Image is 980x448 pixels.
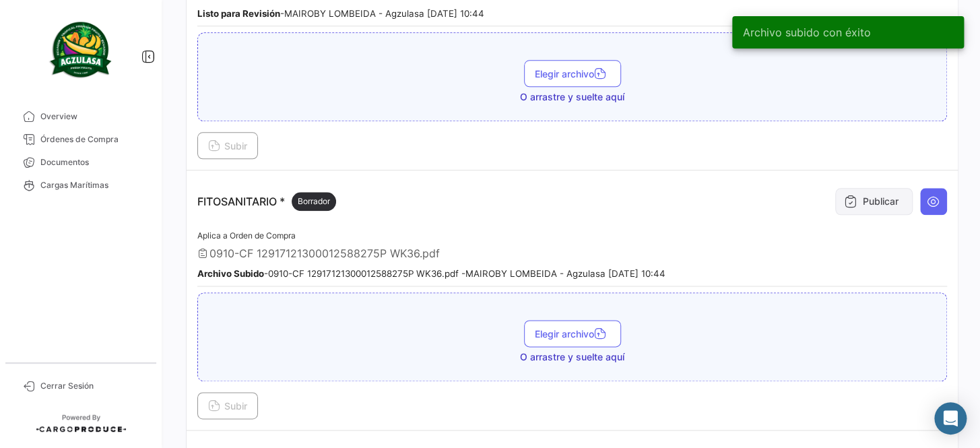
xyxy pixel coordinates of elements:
span: Archivo subido con éxito [743,26,871,39]
b: Archivo Subido [197,268,264,279]
button: Subir [197,392,258,419]
span: Overview [40,110,145,123]
span: Aplica a Orden de Compra [197,230,296,241]
a: Overview [11,105,151,128]
span: Subir [208,140,247,152]
button: Elegir archivo [524,320,621,347]
span: Subir [208,400,247,412]
span: Cargas Marítimas [40,179,145,191]
span: Elegir archivo [535,328,610,340]
span: O arrastre y suelte aquí [520,350,624,364]
span: 0910-CF 12917121300012588275P WK36.pdf [209,247,440,260]
a: Cargas Marítimas [11,174,151,197]
img: agzulasa-logo.png [47,16,115,84]
p: FITOSANITARIO * [197,192,336,211]
small: - 0910-CF 12917121300012588275P WK36.pdf - MAIROBY LOMBEIDA - Agzulasa [DATE] 10:44 [197,268,665,279]
a: Órdenes de Compra [11,128,151,151]
small: - MAIROBY LOMBEIDA - Agzulasa [DATE] 10:44 [197,8,484,19]
button: Subir [197,132,258,159]
span: Órdenes de Compra [40,133,145,146]
button: Elegir archivo [524,60,621,87]
span: Documentos [40,156,145,168]
span: Elegir archivo [535,68,610,79]
span: Cerrar Sesión [40,380,145,392]
button: Publicar [835,188,913,215]
span: Borrador [298,195,330,207]
span: O arrastre y suelte aquí [520,90,624,104]
b: Listo para Revisión [197,8,280,19]
div: Abrir Intercom Messenger [934,402,967,435]
a: Documentos [11,151,151,174]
